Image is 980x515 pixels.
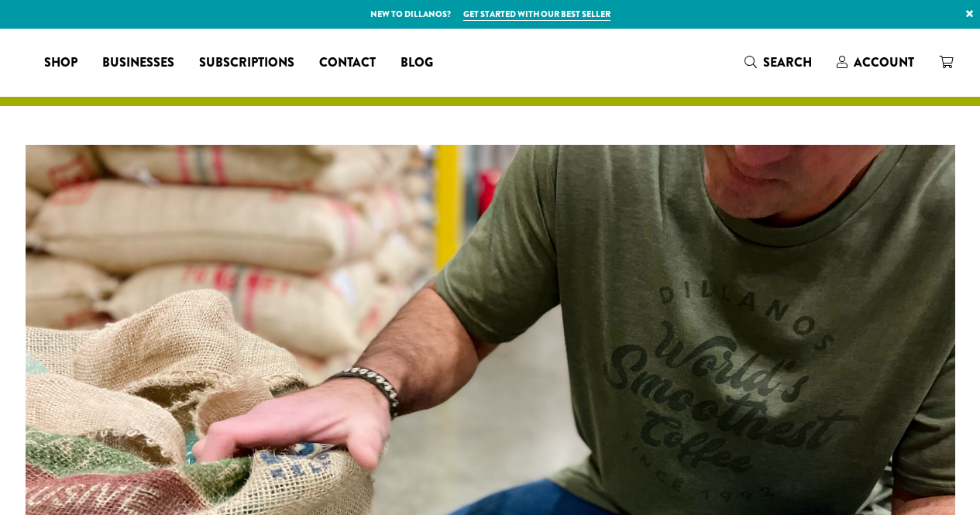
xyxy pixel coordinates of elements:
[32,50,90,75] a: Shop
[763,53,812,71] span: Search
[463,8,610,21] a: Get started with our best seller
[44,53,77,73] span: Shop
[732,50,824,75] a: Search
[319,53,376,73] span: Contact
[401,53,433,73] span: Blog
[102,53,174,73] span: Businesses
[199,53,294,73] span: Subscriptions
[854,53,914,71] span: Account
